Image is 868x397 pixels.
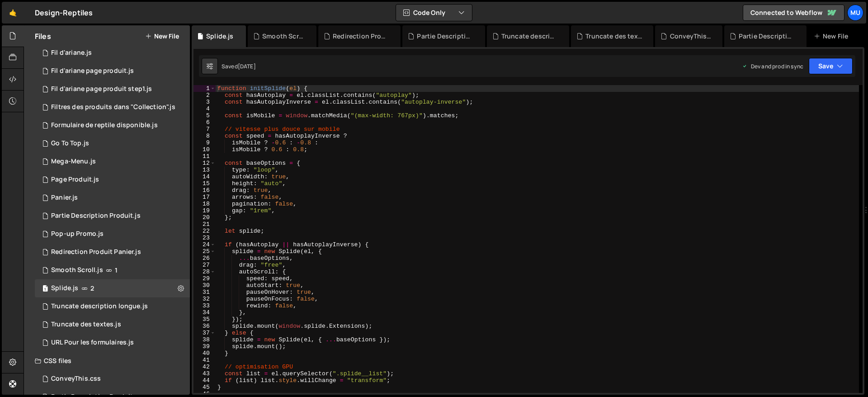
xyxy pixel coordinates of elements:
[193,262,216,268] div: 27
[193,214,216,221] div: 20
[193,357,216,364] div: 41
[193,105,216,112] div: 4
[51,339,134,347] div: URL Pour les formulaires.js
[35,225,190,243] div: 16910/47091.js
[193,309,216,316] div: 34
[193,99,216,105] div: 3
[193,343,216,350] div: 39
[193,194,216,201] div: 17
[193,126,216,133] div: 7
[35,7,93,18] div: Design-Reptiles
[193,268,216,275] div: 28
[193,248,216,255] div: 25
[193,180,216,187] div: 15
[222,62,256,70] div: Saved
[206,32,233,41] div: Splide.js
[2,2,24,24] a: 🤙
[262,32,306,41] div: Smooth Scroll.js
[42,286,48,293] span: 1
[193,350,216,357] div: 40
[35,31,51,41] h2: Files
[585,32,642,41] div: Truncate des textes.js
[35,207,190,225] div: 16910/46780.js
[417,32,474,41] div: Partie Description Produit.js
[193,173,216,180] div: 14
[35,261,190,279] div: Smooth Scroll.js
[193,370,216,377] div: 43
[193,282,216,289] div: 30
[51,302,148,311] div: Truncate description longue.js
[193,384,216,391] div: 45
[193,187,216,194] div: 16
[670,32,712,41] div: ConveyThis.css
[51,375,101,383] div: ConveyThis.css
[193,153,216,160] div: 11
[35,80,190,98] div: 16910/47449.js
[809,58,853,74] button: Save
[193,139,216,146] div: 9
[193,112,216,119] div: 5
[145,33,179,40] button: New File
[51,121,158,129] div: Formulaire de reptile disponible.js
[193,296,216,302] div: 32
[51,67,134,75] div: Fil d'ariane page produit.js
[193,85,216,92] div: 1
[193,316,216,323] div: 35
[35,334,190,352] div: 16910/46504.js
[51,230,104,238] div: Pop-up Promo.js
[35,189,190,207] div: 16910/47447.js
[51,284,78,292] div: Splide.js
[24,352,190,370] div: CSS files
[35,279,190,297] div: 16910/46295.js
[35,134,190,153] div: 16910/46616.js
[501,32,558,41] div: Truncate description longue.js
[51,158,96,166] div: Mega-Menu.js
[193,234,216,241] div: 23
[51,176,99,184] div: Page Produit.js
[51,248,141,256] div: Redirection Produit Panier.js
[90,285,94,292] span: 2
[51,49,92,57] div: Fil d'ariane.js
[35,98,193,116] div: 16910/46494.js
[193,167,216,173] div: 13
[742,62,803,70] div: Dev and prod in sync
[193,228,216,234] div: 22
[115,267,118,274] span: 1
[51,85,152,93] div: Fil d'ariane page produit step1.js
[193,133,216,139] div: 8
[51,103,175,111] div: Filtres des produits dans "Collection".js
[193,201,216,207] div: 18
[193,160,216,167] div: 12
[743,5,844,21] a: Connected to Webflow
[193,323,216,330] div: 36
[193,330,216,336] div: 37
[35,297,190,316] div: 16910/46628.js
[193,255,216,262] div: 26
[193,364,216,370] div: 42
[739,32,796,41] div: Partie Description Produit.css
[814,32,852,41] div: New File
[193,336,216,343] div: 38
[35,370,190,388] div: 16910/47020.css
[51,139,89,148] div: Go To Top.js
[51,212,141,220] div: Partie Description Produit.js
[193,275,216,282] div: 29
[333,32,390,41] div: Redirection Produit Panier.js
[193,377,216,384] div: 44
[193,289,216,296] div: 31
[35,316,190,334] div: 16910/46512.js
[35,243,190,261] div: 16910/47455.js
[193,241,216,248] div: 24
[35,116,190,134] div: 16910/46617.js
[396,5,472,21] button: Code Only
[193,221,216,228] div: 21
[35,153,190,171] div: 16910/46591.js
[847,5,863,21] a: Mu
[35,44,190,62] div: 16910/47140.js
[51,266,103,274] div: Smooth Scroll.js
[193,207,216,214] div: 19
[35,62,190,80] div: 16910/47448.js
[35,171,190,189] div: 16910/46562.js
[193,302,216,309] div: 33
